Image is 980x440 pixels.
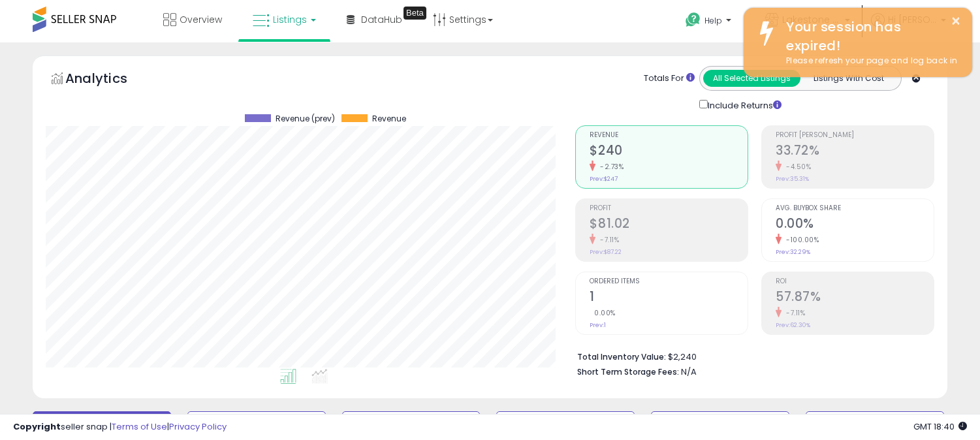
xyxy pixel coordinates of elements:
div: Totals For [644,72,695,85]
h2: 0.00% [776,216,934,234]
span: DataHub [361,13,402,26]
span: Help [704,15,722,26]
button: Listings With Cost [800,70,897,87]
a: Privacy Policy [169,420,227,433]
button: × [951,13,961,29]
button: All Selected Listings [703,70,800,87]
small: -4.50% [782,162,811,172]
h2: 1 [590,289,748,307]
b: Short Term Storage Fees: [577,366,679,377]
a: Terms of Use [112,420,167,433]
span: Revenue [372,114,406,123]
small: Prev: $87.22 [590,248,622,256]
span: N/A [681,366,697,378]
i: Get Help [685,12,701,28]
span: ROI [776,278,934,285]
button: Repricing Off [342,411,481,437]
button: Listings without Cost [806,411,944,437]
span: Listings [273,13,307,26]
h2: 57.87% [776,289,934,307]
button: Default [33,411,171,437]
span: Profit [590,205,748,212]
small: -7.11% [782,308,805,318]
div: Include Returns [689,97,797,112]
small: Prev: 62.30% [776,321,810,329]
b: Total Inventory Value: [577,351,666,362]
h5: Analytics [65,69,153,91]
div: Your session has expired! [776,18,962,55]
small: -100.00% [782,235,819,245]
small: Prev: $247 [590,175,618,183]
button: Non Competitive [651,411,789,437]
span: Revenue [590,132,748,139]
h2: $81.02 [590,216,748,234]
span: Avg. Buybox Share [776,205,934,212]
h2: 33.72% [776,143,934,161]
h2: $240 [590,143,748,161]
span: Overview [180,13,222,26]
div: Tooltip anchor [403,7,426,20]
small: Prev: 1 [590,321,606,329]
div: Please refresh your page and log back in [776,55,962,67]
small: 0.00% [590,308,616,318]
strong: Copyright [13,420,61,433]
span: Profit [PERSON_NAME] [776,132,934,139]
small: -7.11% [595,235,619,245]
div: seller snap | | [13,421,227,433]
span: 2025-10-7 18:40 GMT [913,420,967,433]
span: Ordered Items [590,278,748,285]
small: Prev: 32.29% [776,248,810,256]
button: Listings without Min/Max [496,411,635,437]
a: Help [675,2,744,42]
small: -2.73% [595,162,624,172]
li: $2,240 [577,348,925,364]
span: Revenue (prev) [276,114,335,123]
small: Prev: 35.31% [776,175,809,183]
button: Repricing On [187,411,326,437]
